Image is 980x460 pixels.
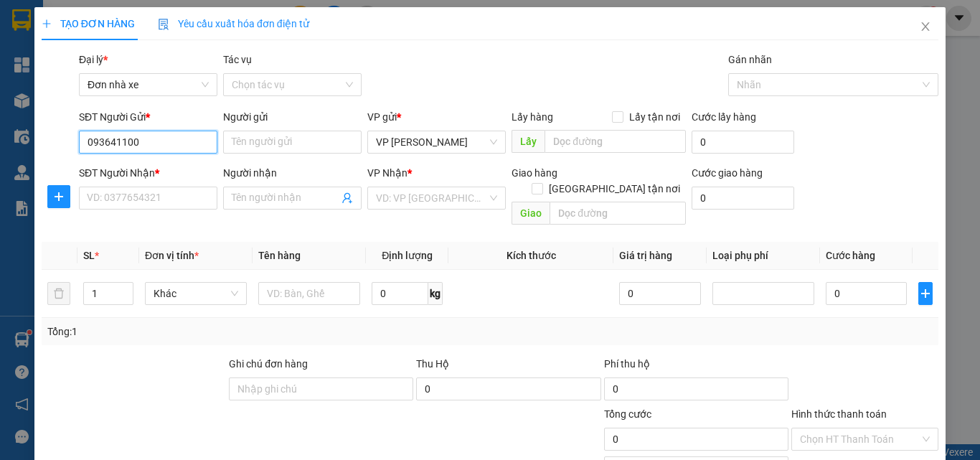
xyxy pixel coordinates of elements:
[507,250,556,261] span: Kích thước
[154,283,238,304] span: Khác
[341,192,353,204] span: user-add
[229,377,413,400] input: Ghi chú đơn hàng
[550,202,686,225] input: Dọc đường
[707,242,820,270] th: Loại phụ phí
[223,54,252,65] label: Tác vụ
[145,250,199,261] span: Đơn vị tính
[692,187,794,210] input: Cước giao hàng
[619,282,700,305] input: 0
[42,18,135,29] span: TẠO ĐƠN HÀNG
[543,181,686,197] span: [GEOGRAPHIC_DATA] tận nơi
[512,130,545,153] span: Lấy
[623,109,686,125] span: Lấy tận nơi
[382,250,433,261] span: Định lượng
[692,167,763,179] label: Cước giao hàng
[367,109,506,125] div: VP gửi
[619,250,672,261] span: Giá trị hàng
[258,250,301,261] span: Tên hàng
[826,250,875,261] span: Cước hàng
[918,282,933,305] button: plus
[428,282,443,305] span: kg
[692,111,756,123] label: Cước lấy hàng
[229,358,308,370] label: Ghi chú đơn hàng
[919,288,932,299] span: plus
[223,109,362,125] div: Người gửi
[367,167,407,179] span: VP Nhận
[512,167,557,179] span: Giao hàng
[48,191,70,202] span: plus
[223,165,362,181] div: Người nhận
[258,282,360,305] input: VD: Bàn, Ghế
[47,185,70,208] button: plus
[376,131,497,153] span: VP Võ Chí Công
[920,21,931,32] span: close
[47,324,380,339] div: Tổng: 1
[728,54,772,65] label: Gán nhãn
[604,356,788,377] div: Phí thu hộ
[79,165,217,181] div: SĐT Người Nhận
[158,19,169,30] img: icon
[79,54,108,65] span: Đại lý
[416,358,449,370] span: Thu Hộ
[512,111,553,123] span: Lấy hàng
[158,18,309,29] span: Yêu cầu xuất hóa đơn điện tử
[42,19,52,29] span: plus
[604,408,651,420] span: Tổng cước
[692,131,794,154] input: Cước lấy hàng
[83,250,95,261] span: SL
[88,74,209,95] span: Đơn nhà xe
[79,109,217,125] div: SĐT Người Gửi
[791,408,887,420] label: Hình thức thanh toán
[512,202,550,225] span: Giao
[545,130,686,153] input: Dọc đường
[47,282,70,305] button: delete
[905,7,946,47] button: Close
